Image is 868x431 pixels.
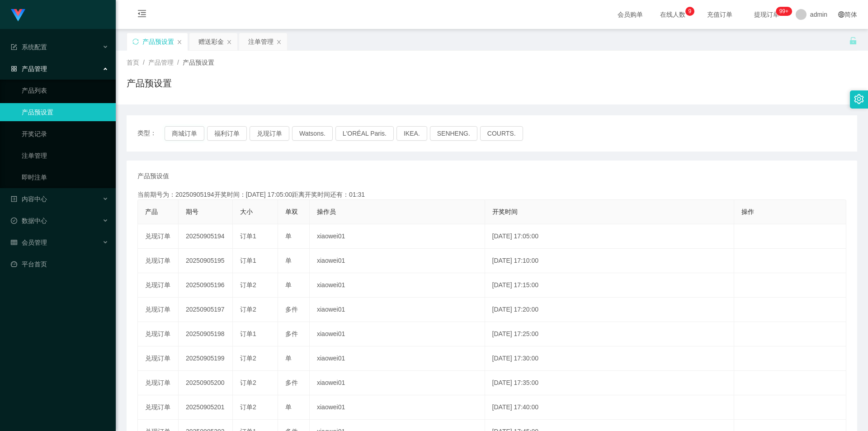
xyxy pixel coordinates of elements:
[22,125,108,143] a: 开奖记录
[276,39,282,45] i: 图标: close
[310,371,485,395] td: xiaowei01
[485,371,734,395] td: [DATE] 17:35:00
[750,11,784,18] span: 提现订单
[11,44,17,50] i: 图标: form
[142,33,174,50] div: 产品预设置
[317,208,336,215] span: 操作员
[285,208,298,215] span: 单双
[685,7,694,16] sup: 9
[179,298,233,322] td: 20250905197
[198,33,224,50] div: 赠送彩金
[22,147,108,165] a: 注单管理
[138,395,179,420] td: 兑现订单
[240,281,256,289] span: 订单2
[310,249,485,273] td: xiaowei01
[292,126,333,141] button: Watsons.
[703,11,737,18] span: 充值订单
[11,66,17,72] i: 图标: appstore-o
[11,195,47,203] span: 内容中心
[285,257,292,264] span: 单
[179,395,233,420] td: 20250905201
[250,126,289,141] button: 兑现订单
[485,224,734,249] td: [DATE] 17:05:00
[485,298,734,322] td: [DATE] 17:20:00
[480,126,523,141] button: COURTS.
[485,273,734,298] td: [DATE] 17:15:00
[285,355,292,362] span: 单
[240,257,256,264] span: 订单1
[285,306,298,313] span: 多件
[285,403,292,411] span: 单
[22,103,108,121] a: 产品预设置
[177,39,182,45] i: 图标: close
[11,239,17,246] i: 图标: table
[240,232,256,240] span: 订单1
[138,346,179,371] td: 兑现订单
[179,322,233,346] td: 20250905198
[849,37,857,45] i: 图标: unlock
[310,298,485,322] td: xiaowei01
[741,208,754,215] span: 操作
[137,171,169,181] span: 产品预设值
[138,298,179,322] td: 兑现订单
[310,346,485,371] td: xiaowei01
[127,76,172,90] h1: 产品预设置
[310,395,485,420] td: xiaowei01
[183,59,214,66] span: 产品预设置
[838,11,844,18] i: 图标: global
[485,395,734,420] td: [DATE] 17:40:00
[145,208,158,215] span: 产品
[127,0,157,29] i: 图标: menu-fold
[248,33,274,50] div: 注单管理
[430,126,477,141] button: SENHENG.
[11,9,25,22] img: logo.9652507e.png
[485,346,734,371] td: [DATE] 17:30:00
[240,403,256,411] span: 订单2
[138,249,179,273] td: 兑现订单
[127,59,139,66] span: 首页
[132,38,139,45] i: 图标: sync
[11,196,17,202] i: 图标: profile
[226,39,232,45] i: 图标: close
[148,59,174,66] span: 产品管理
[310,273,485,298] td: xiaowei01
[285,379,298,386] span: 多件
[485,322,734,346] td: [DATE] 17:25:00
[776,7,792,16] sup: 1081
[138,322,179,346] td: 兑现订单
[138,371,179,395] td: 兑现订单
[492,208,518,215] span: 开奖时间
[285,330,298,337] span: 多件
[485,249,734,273] td: [DATE] 17:10:00
[179,371,233,395] td: 20250905200
[138,273,179,298] td: 兑现订单
[335,126,394,141] button: L'ORÉAL Paris.
[138,224,179,249] td: 兑现订单
[240,330,256,337] span: 订单1
[11,218,17,224] i: 图标: check-circle-o
[240,379,256,386] span: 订单2
[179,273,233,298] td: 20250905196
[179,249,233,273] td: 20250905195
[240,208,253,215] span: 大小
[11,239,47,246] span: 会员管理
[177,59,179,66] span: /
[11,43,47,51] span: 系统配置
[11,255,108,273] a: 图标: dashboard平台首页
[310,224,485,249] td: xiaowei01
[285,281,292,289] span: 单
[11,65,47,72] span: 产品管理
[186,208,198,215] span: 期号
[165,126,204,141] button: 商城订单
[137,126,165,141] span: 类型：
[656,11,690,18] span: 在线人数
[11,217,47,224] span: 数据中心
[137,190,846,199] div: 当前期号为：20250905194开奖时间：[DATE] 17:05:00距离开奖时间还有：01:31
[143,59,145,66] span: /
[179,346,233,371] td: 20250905199
[207,126,247,141] button: 福利订单
[689,7,692,16] p: 9
[240,306,256,313] span: 订单2
[396,126,427,141] button: IKEA.
[22,81,108,99] a: 产品列表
